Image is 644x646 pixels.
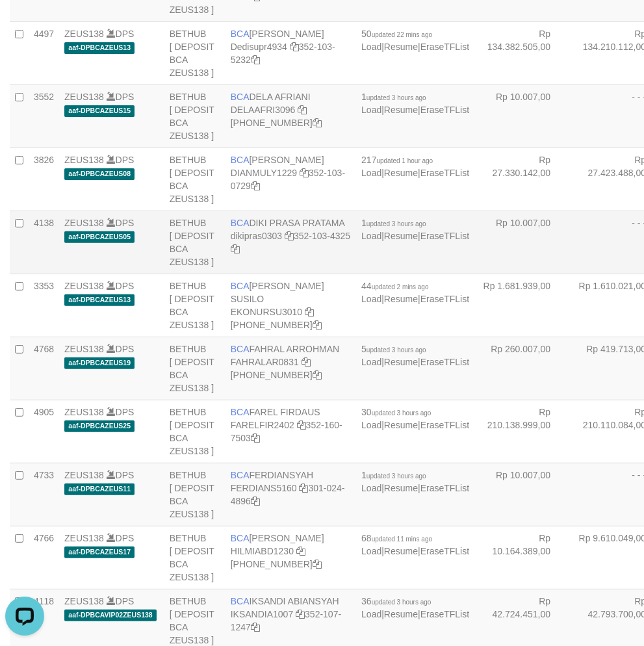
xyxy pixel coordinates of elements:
a: FARELFIR2402 [231,420,294,430]
a: DIANMULY1229 [231,168,297,178]
td: DPS [59,22,164,85]
a: Load [361,42,381,52]
span: updated 3 hours ago [367,346,426,354]
span: BCA [231,533,250,543]
span: 5 [361,344,426,354]
span: BCA [231,344,250,354]
a: EraseTFList [420,231,469,241]
span: updated 3 hours ago [367,472,426,480]
td: Rp 260.007,00 [474,337,570,400]
span: | | [361,407,469,430]
td: Rp 10.007,00 [474,85,570,148]
td: DPS [59,274,164,337]
a: EraseTFList [420,420,469,430]
a: ZEUS138 [64,29,104,39]
a: Dedisupr4934 [231,42,287,52]
td: 4766 [29,526,59,589]
span: | | [361,533,469,556]
span: | | [361,344,469,367]
span: aaf-DPBCAVIP02ZEUS138 [64,610,157,621]
td: Rp 134.382.505,00 [474,22,570,85]
span: aaf-DPBCAZEUS11 [64,484,135,495]
a: ZEUS138 [64,596,104,606]
span: 1 [361,470,426,480]
a: EKONURSU3010 [231,307,303,317]
span: | | [361,29,469,52]
td: 3552 [29,85,59,148]
span: 217 [361,155,433,165]
span: 1 [361,92,426,102]
a: Copy 3521030729 to clipboard [251,181,260,191]
td: DPS [59,400,164,463]
a: ZEUS138 [64,344,104,354]
a: Copy 3521607503 to clipboard [251,433,260,443]
a: ZEUS138 [64,281,104,291]
td: [PERSON_NAME] 352-103-0729 [225,148,356,211]
a: Resume [384,105,418,115]
a: Resume [384,42,418,52]
td: 4733 [29,463,59,526]
a: Copy EKONURSU3010 to clipboard [305,307,314,317]
a: ZEUS138 [64,155,104,165]
span: 30 [361,407,431,417]
td: DPS [59,211,164,274]
a: Resume [384,546,418,556]
a: EraseTFList [420,168,469,178]
a: DELAAFRI3096 [231,105,296,115]
a: EraseTFList [420,609,469,619]
span: updated 1 hour ago [377,157,433,164]
a: FAHRALAR0831 [231,357,299,367]
td: DPS [59,526,164,589]
span: 36 [361,596,431,606]
td: DPS [59,85,164,148]
a: Load [361,231,381,241]
span: 44 [361,281,428,291]
span: updated 3 hours ago [367,94,426,101]
a: ZEUS138 [64,470,104,480]
a: HILMIABD1230 [231,546,294,556]
span: 1 [361,218,426,228]
td: DPS [59,148,164,211]
td: BETHUB [ DEPOSIT BCA ZEUS138 ] [164,22,225,85]
td: [PERSON_NAME] SUSILO [PHONE_NUMBER] [225,274,356,337]
a: Load [361,420,381,430]
a: EraseTFList [420,42,469,52]
a: Copy FARELFIR2402 to clipboard [297,420,306,430]
a: dikipras0303 [231,231,282,241]
a: Resume [384,168,418,178]
td: BETHUB [ DEPOSIT BCA ZEUS138 ] [164,400,225,463]
a: EraseTFList [420,357,469,367]
a: Copy FAHRALAR0831 to clipboard [302,357,311,367]
td: Rp 10.007,00 [474,463,570,526]
td: BETHUB [ DEPOSIT BCA ZEUS138 ] [164,526,225,589]
a: Load [361,609,381,619]
a: IKSANDIA1007 [231,609,294,619]
a: Copy 3521071247 to clipboard [251,622,260,632]
a: Load [361,483,381,493]
td: [PERSON_NAME] [PHONE_NUMBER] [225,526,356,589]
td: DELA AFRIANI [PHONE_NUMBER] [225,85,356,148]
a: Copy Dedisupr4934 to clipboard [290,42,299,52]
td: BETHUB [ DEPOSIT BCA ZEUS138 ] [164,274,225,337]
a: Copy 5665095158 to clipboard [313,370,322,380]
span: BCA [231,470,250,480]
td: 4497 [29,22,59,85]
a: Copy DIANMULY1229 to clipboard [300,168,309,178]
a: Resume [384,609,418,619]
span: BCA [231,218,250,228]
td: 3353 [29,274,59,337]
td: FERDIANSYAH 301-024-4896 [225,463,356,526]
a: Resume [384,231,418,241]
a: Resume [384,357,418,367]
td: FAHRAL ARROHMAN [PHONE_NUMBER] [225,337,356,400]
a: ZEUS138 [64,407,104,417]
a: EraseTFList [420,483,469,493]
td: BETHUB [ DEPOSIT BCA ZEUS138 ] [164,463,225,526]
a: Load [361,357,381,367]
span: BCA [231,407,250,417]
span: updated 22 mins ago [372,31,432,38]
a: Resume [384,483,418,493]
td: FAREL FIRDAUS 352-160-7503 [225,400,356,463]
span: | | [361,92,469,115]
td: DPS [59,337,164,400]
